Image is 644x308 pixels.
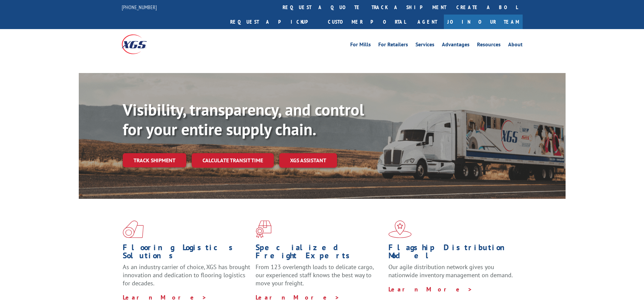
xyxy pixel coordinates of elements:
[444,15,523,29] a: Join Our Team
[442,42,470,49] a: Advantages
[388,263,513,279] span: Our agile distribution network gives you nationwide inventory management on demand.
[123,263,250,287] span: As an industry carrier of choice, XGS has brought innovation and dedication to flooring logistics...
[225,15,323,29] a: Request a pickup
[123,293,207,301] a: Learn More >
[123,243,251,263] h1: Flooring Logistics Solutions
[415,42,434,49] a: Services
[256,220,271,238] img: xgs-icon-focused-on-flooring-red
[388,220,412,238] img: xgs-icon-flagship-distribution-model-red
[122,4,157,10] a: [PHONE_NUMBER]
[123,99,364,140] b: Visibility, transparency, and control for your entire supply chain.
[256,293,340,301] a: Learn More >
[123,220,144,238] img: xgs-icon-total-supply-chain-intelligence-red
[350,42,371,49] a: For Mills
[256,243,383,263] h1: Specialized Freight Experts
[508,42,523,49] a: About
[279,153,337,168] a: XGS ASSISTANT
[388,243,516,263] h1: Flagship Distribution Model
[256,263,383,293] p: From 123 overlength loads to delicate cargo, our experienced staff knows the best way to move you...
[192,153,274,168] a: Calculate transit time
[411,15,444,29] a: Agent
[323,15,411,29] a: Customer Portal
[378,42,408,49] a: For Retailers
[477,42,501,49] a: Resources
[123,153,186,167] a: Track shipment
[388,285,473,293] a: Learn More >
